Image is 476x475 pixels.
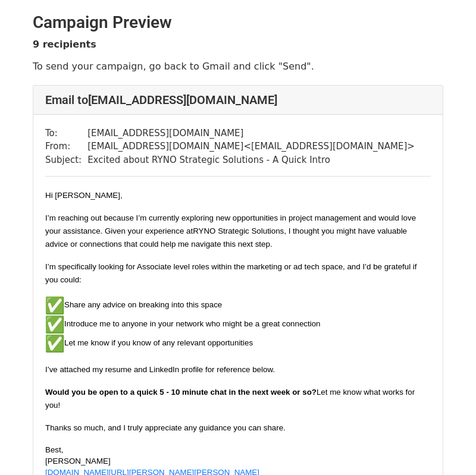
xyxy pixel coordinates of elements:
[33,12,443,33] h2: Campaign Preview
[45,338,253,347] span: Let me know if you know of any relevant opportunities
[45,334,64,353] img: ✅
[45,93,431,107] h4: Email to [EMAIL_ADDRESS][DOMAIN_NAME]
[45,153,87,167] td: Subject:
[45,191,123,200] span: Hi [PERSON_NAME],
[45,140,87,153] td: From:
[33,60,443,73] p: To send your campaign, go back to Gmail and click "Send".
[87,140,415,153] td: [EMAIL_ADDRESS][DOMAIN_NAME] < [EMAIL_ADDRESS][DOMAIN_NAME] >
[45,388,317,397] span: Would you be open to a quick 5 - 10 minute chat in the next week or so?
[45,388,415,410] span: Let me know what works for you!
[45,315,64,334] img: ✅
[87,153,415,167] td: Excited about RYNO Strategic Solutions - A Quick Intro
[45,262,417,284] span: I’m specifically looking for Associate level roles within the marketing or ad tech space, and I’d...
[45,319,320,328] span: Introduce me to anyone in your network who might be a great connection
[45,457,111,465] span: [PERSON_NAME]
[193,227,284,235] span: RYNO Strategic Solutions
[45,300,222,309] span: Share any advice on breaking into this space
[45,423,286,432] span: Thanks so much, and I truly appreciate any guidance you can share.
[45,127,87,140] td: To:
[87,127,415,140] td: [EMAIL_ADDRESS][DOMAIN_NAME]
[45,213,416,248] span: I’m reaching out because I’m currently exploring new opportunities in project management and woul...
[45,365,275,374] span: I’ve attached my resume and LinkedIn profile for reference below.
[45,445,63,454] span: Best,
[33,39,96,50] strong: 9 recipients
[45,296,64,315] img: ✅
